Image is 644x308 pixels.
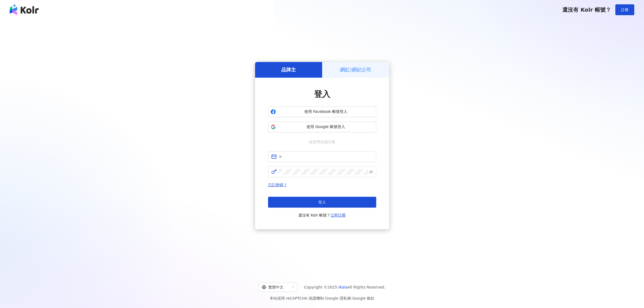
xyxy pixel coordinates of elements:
button: 使用 Facebook 帳號登入 [268,106,376,117]
span: 使用 Facebook 帳號登入 [278,109,374,114]
span: 註冊 [621,8,629,12]
span: | [324,296,325,300]
span: Copyright © 2025 All Rights Reserved. [304,284,385,290]
a: iKala [338,285,348,289]
button: 登入 [268,197,376,208]
span: 或使用信箱註冊 [305,139,339,145]
a: 立即註冊 [331,213,346,217]
span: 還沒有 Kolr 帳號？ [298,212,346,218]
div: 繁體中文 [262,283,289,291]
h5: 品牌主 [281,66,296,73]
a: Google 隱私權 [325,296,351,300]
span: eye-invisible [369,170,373,174]
a: Google 條款 [352,296,374,300]
h5: 網紅/經紀公司 [340,66,371,73]
img: logo [10,4,39,15]
span: 還沒有 Kolr 帳號？ [562,6,611,13]
span: 登入 [318,200,326,204]
span: 使用 Google 帳號登入 [278,124,374,130]
span: 本站採用 reCAPTCHA 保護機制 [270,295,374,302]
span: | [351,296,352,300]
button: 註冊 [615,4,634,15]
button: 使用 Google 帳號登入 [268,122,376,132]
span: 登入 [314,89,330,99]
a: 忘記密碼？ [268,183,287,187]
